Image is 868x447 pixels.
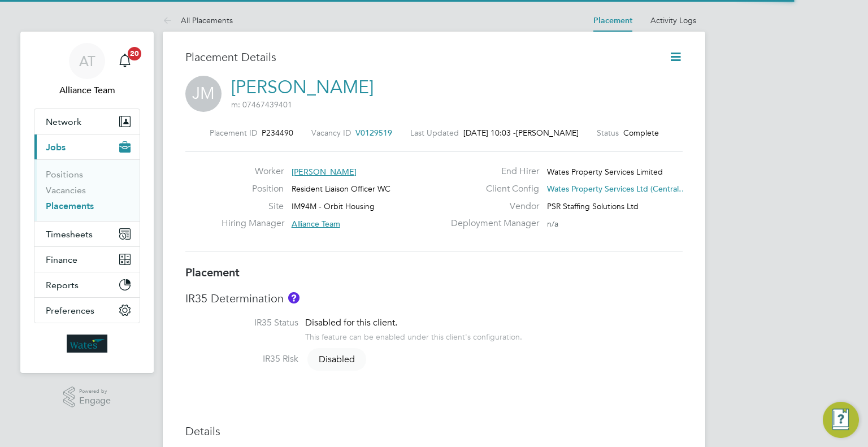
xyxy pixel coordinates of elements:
label: Hiring Manager [222,218,284,229]
div: This feature can be enabled under this client's configuration. [305,329,522,342]
span: Alliance Team [292,219,340,229]
span: Alliance Team [34,84,140,97]
a: Powered byEngage [63,387,111,408]
button: Finance [34,247,140,272]
label: Client Config [444,183,539,195]
label: IR35 Status [185,317,298,329]
label: Last Updated [410,128,459,138]
label: Vacancy ID [311,128,351,138]
button: Network [34,109,140,134]
span: V0129519 [355,128,392,138]
span: [PERSON_NAME] [516,128,579,138]
button: Timesheets [34,222,140,246]
button: About IR35 [288,292,300,303]
a: Positions [46,169,83,180]
span: PSR Staffing Solutions Ltd [547,201,639,211]
label: Vendor [444,201,539,212]
span: Network [46,116,81,127]
label: End Hirer [444,166,539,177]
a: Placements [46,201,94,211]
span: IM94M - Orbit Housing [292,201,375,211]
span: Preferences [46,305,94,316]
b: Placement [185,266,240,279]
nav: Main navigation [20,32,154,373]
span: n/a [547,219,558,229]
button: Reports [34,272,140,297]
label: Placement ID [210,128,257,138]
button: Engage Resource Center [823,402,859,438]
div: Jobs [34,159,140,221]
label: Worker [222,166,284,177]
a: Placement [593,16,632,25]
span: AT [79,54,96,68]
h3: Details [185,424,683,439]
label: Site [222,201,284,212]
button: Preferences [34,298,140,323]
span: Reports [46,280,79,290]
span: [PERSON_NAME] [292,167,357,177]
span: m: 07467439401 [231,99,292,110]
span: Finance [46,254,77,265]
span: Jobs [46,142,66,153]
span: Timesheets [46,229,93,240]
a: Go to home page [34,335,140,353]
label: Deployment Manager [444,218,539,229]
label: Status [597,128,619,138]
label: IR35 Risk [185,353,298,365]
span: 20 [128,47,141,60]
span: P234490 [262,128,293,138]
span: Wates Property Services Limited [547,167,663,177]
a: 20 [114,43,136,79]
a: [PERSON_NAME] [231,76,374,98]
span: Disabled for this client. [305,317,397,328]
a: All Placements [163,15,233,25]
span: Wates Property Services Ltd (Central… [547,184,687,194]
h3: Placement Details [185,50,652,64]
a: Activity Logs [650,15,696,25]
span: Complete [623,128,659,138]
span: Resident Liaison Officer WC [292,184,390,194]
button: Jobs [34,134,140,159]
span: [DATE] 10:03 - [463,128,516,138]
span: Disabled [307,348,366,371]
label: Position [222,183,284,195]
span: JM [185,76,222,112]
h3: IR35 Determination [185,291,683,306]
img: wates-logo-retina.png [67,335,107,353]
span: Engage [79,396,111,406]
span: Powered by [79,387,111,396]
a: Vacancies [46,185,86,196]
a: ATAlliance Team [34,43,140,97]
